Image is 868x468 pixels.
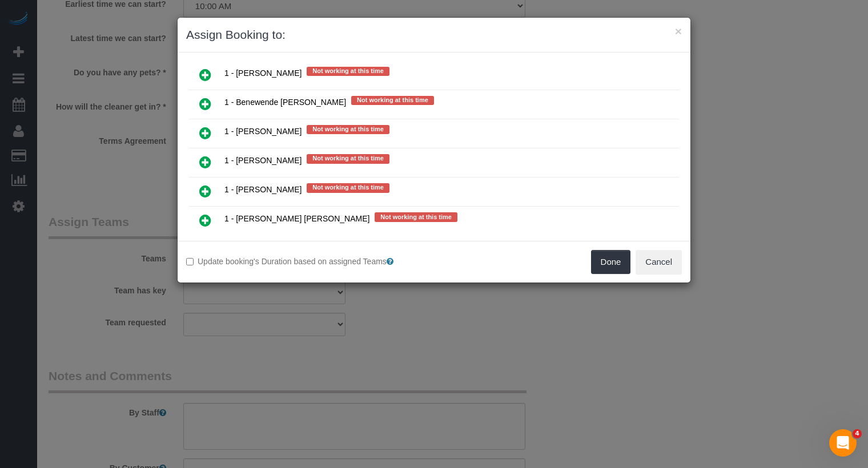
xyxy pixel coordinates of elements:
span: Not working at this time [307,154,389,163]
span: 1 - [PERSON_NAME] [224,68,302,78]
span: 1 - [PERSON_NAME] [PERSON_NAME] [224,215,369,224]
h3: Assign Booking to: [186,26,682,43]
button: Done [591,250,631,274]
iframe: Intercom live chat [829,429,857,457]
span: 4 [853,429,862,438]
button: × [675,25,682,37]
span: Not working at this time [307,183,389,192]
span: 1 - [PERSON_NAME] [224,156,302,166]
input: Update booking's Duration based on assigned Teams [186,258,194,265]
span: 1 - Benewende [PERSON_NAME] [224,98,346,107]
span: Not working at this time [351,96,434,105]
span: 1 - [PERSON_NAME] [224,185,302,195]
button: Cancel [636,250,682,274]
span: Not working at this time [307,125,389,134]
span: Not working at this time [307,67,389,76]
span: Not working at this time [375,212,457,221]
span: 1 - [PERSON_NAME] [224,127,302,136]
label: Update booking's Duration based on assigned Teams [186,256,425,267]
